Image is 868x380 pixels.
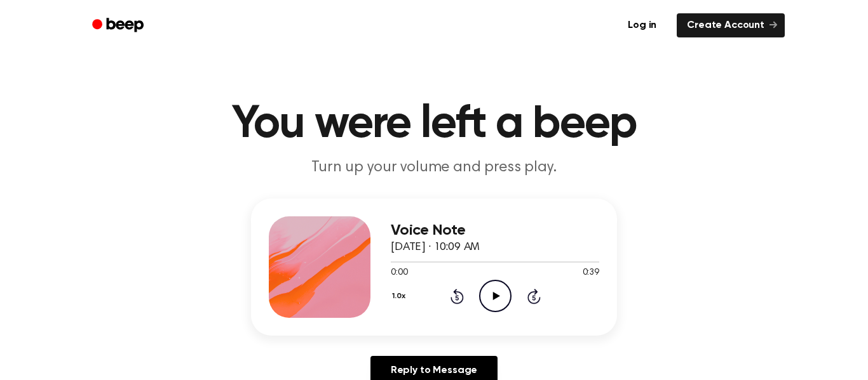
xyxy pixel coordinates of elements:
a: Create Account [677,13,785,37]
a: Beep [83,13,155,38]
a: Log in [615,11,669,40]
button: 1.0x [391,285,410,307]
h1: You were left a beep [109,102,759,147]
span: [DATE] · 10:09 AM [391,242,480,253]
h3: Voice Note [391,222,599,239]
span: 0:00 [391,266,407,280]
span: 0:39 [583,266,599,280]
p: Turn up your volume and press play. [190,157,678,178]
